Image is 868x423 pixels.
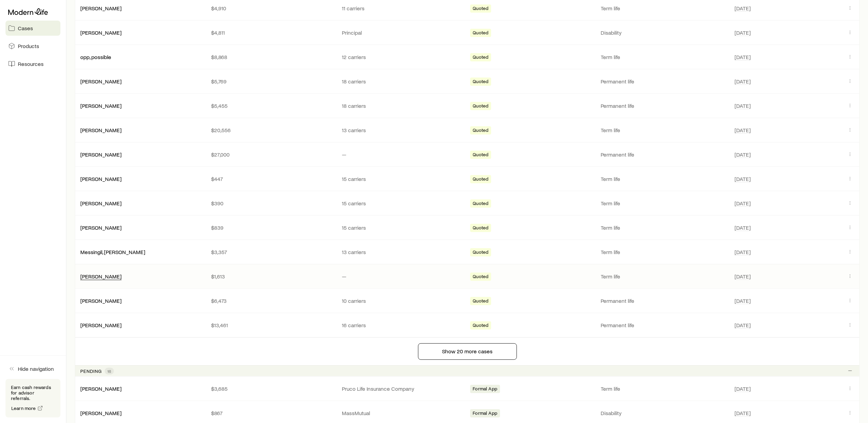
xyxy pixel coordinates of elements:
[80,273,121,279] a: [PERSON_NAME]
[473,298,489,305] span: Quoted
[601,322,726,329] p: Permanent life
[80,127,121,134] div: [PERSON_NAME]
[473,127,489,135] span: Quoted
[734,151,751,158] span: [DATE]
[18,60,44,67] span: Resources
[601,5,726,12] p: Term life
[18,43,39,49] span: Products
[80,29,121,36] a: [PERSON_NAME]
[5,379,60,418] div: Earn cash rewards for advisor referrals.Learn more
[473,152,489,159] span: Quoted
[342,29,462,36] p: Principal
[734,29,751,36] span: [DATE]
[11,385,55,401] p: Earn cash rewards for advisor referrals.
[80,175,121,183] div: [PERSON_NAME]
[211,54,331,60] p: $8,868
[601,78,726,85] p: Permanent life
[18,25,33,32] span: Cases
[211,322,331,329] p: $13,461
[734,297,751,304] span: [DATE]
[473,322,489,330] span: Quoted
[473,79,489,86] span: Quoted
[18,365,54,372] span: Hide navigation
[80,151,121,158] a: [PERSON_NAME]
[473,176,489,183] span: Quoted
[342,175,462,182] p: 15 carriers
[601,273,726,280] p: Term life
[342,54,462,60] p: 12 carriers
[211,273,331,280] p: $1,613
[473,274,489,281] span: Quoted
[11,406,36,411] span: Learn more
[80,54,111,60] a: opp, possible
[734,200,751,207] span: [DATE]
[601,102,726,109] p: Permanent life
[80,175,121,182] a: [PERSON_NAME]
[342,410,462,416] p: MassMutual
[342,322,462,329] p: 16 carriers
[734,322,751,329] span: [DATE]
[80,127,121,133] a: [PERSON_NAME]
[5,38,60,54] a: Products
[342,127,462,134] p: 13 carriers
[418,343,517,360] button: Show 20 more cases
[342,78,462,85] p: 18 carriers
[80,385,121,392] a: [PERSON_NAME]
[80,410,121,417] div: [PERSON_NAME]
[473,54,489,61] span: Quoted
[211,78,331,85] p: $5,769
[211,29,331,36] p: $4,811
[473,5,489,13] span: Quoted
[80,200,121,207] div: [PERSON_NAME]
[80,224,121,231] div: [PERSON_NAME]
[734,78,751,85] span: [DATE]
[601,297,726,304] p: Permanent life
[342,297,462,304] p: 10 carriers
[80,368,102,374] p: Pending
[342,385,462,392] p: Pruco Life Insurance Company
[734,127,751,134] span: [DATE]
[80,5,121,11] a: [PERSON_NAME]
[473,225,489,232] span: Quoted
[601,249,726,255] p: Term life
[342,273,462,280] p: —
[211,102,331,109] p: $5,455
[601,385,726,392] p: Term life
[734,249,751,255] span: [DATE]
[734,175,751,182] span: [DATE]
[80,29,121,36] div: [PERSON_NAME]
[473,201,489,208] span: Quoted
[473,386,498,393] span: Formal App
[211,297,331,304] p: $6,473
[107,368,111,374] span: 16
[601,410,726,416] p: Disability
[342,5,462,12] p: 11 carriers
[734,102,751,109] span: [DATE]
[601,200,726,207] p: Term life
[734,385,751,392] span: [DATE]
[342,224,462,231] p: 15 carriers
[473,249,489,256] span: Quoted
[211,410,331,416] p: $867
[734,273,751,280] span: [DATE]
[734,224,751,231] span: [DATE]
[211,385,331,392] p: $3,685
[211,127,331,134] p: $20,556
[473,410,498,418] span: Formal App
[601,29,726,36] p: Disability
[211,224,331,231] p: $839
[5,361,60,376] button: Hide navigation
[5,21,60,36] a: Cases
[211,200,331,207] p: $390
[211,5,331,12] p: $4,910
[734,54,751,60] span: [DATE]
[80,54,111,61] div: opp, possible
[473,103,489,110] span: Quoted
[80,249,145,255] a: Messingil, [PERSON_NAME]
[80,385,121,392] div: [PERSON_NAME]
[734,410,751,416] span: [DATE]
[80,322,121,328] a: [PERSON_NAME]
[80,102,121,110] div: [PERSON_NAME]
[80,200,121,206] a: [PERSON_NAME]
[80,249,145,256] div: Messingil, [PERSON_NAME]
